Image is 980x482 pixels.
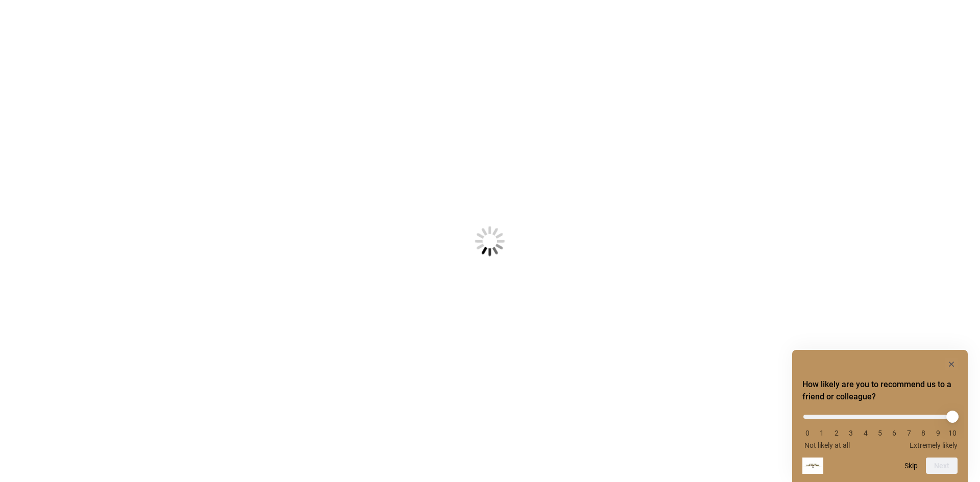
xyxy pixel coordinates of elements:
h2: How likely are you to recommend us to a friend or colleague? Select an option from 0 to 10, with ... [802,378,958,403]
button: Next question [926,458,958,474]
li: 0 [802,429,813,437]
img: Loading [425,176,555,307]
li: 2 [831,429,842,437]
li: 10 [947,429,958,437]
li: 1 [817,429,827,437]
li: 9 [933,429,943,437]
div: How likely are you to recommend us to a friend or colleague? Select an option from 0 to 10, with ... [802,358,958,474]
span: Extremely likely [910,441,958,449]
li: 4 [861,429,871,437]
li: 6 [889,429,899,437]
span: Not likely at all [804,441,850,449]
button: Skip [904,462,918,470]
li: 7 [904,429,914,437]
li: 3 [846,429,856,437]
button: Hide survey [945,358,958,370]
li: 5 [875,429,885,437]
li: 8 [918,429,928,437]
div: How likely are you to recommend us to a friend or colleague? Select an option from 0 to 10, with ... [802,407,958,449]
